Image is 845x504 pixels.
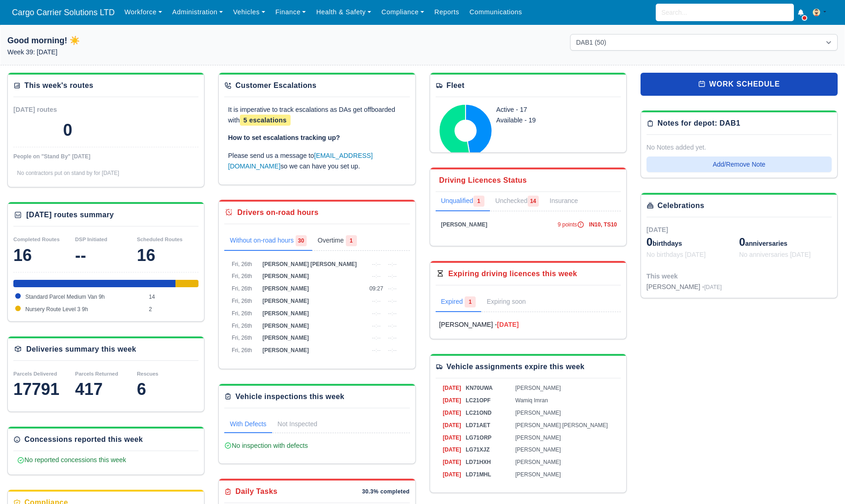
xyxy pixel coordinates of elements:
[466,422,490,429] span: LD71AET
[224,442,308,449] span: No inspection with defects
[7,34,275,47] h1: Good morning! ☀️
[228,151,406,172] p: Please send us a message to so we can have you set up.
[24,80,93,91] div: This week's routes
[466,459,491,465] span: LD71HXH
[466,410,491,416] span: LC21OND
[262,323,309,329] span: [PERSON_NAME]
[372,310,380,317] span: --:--
[388,261,396,267] span: --:--
[262,298,309,304] span: [PERSON_NAME]
[515,434,561,441] span: [PERSON_NAME]
[262,273,309,279] span: [PERSON_NAME]
[429,3,464,21] a: Reports
[119,3,167,21] a: Workforce
[466,446,490,453] span: LG71XJZ
[558,221,584,228] span: 9 points
[146,303,198,316] td: 2
[13,104,106,115] div: [DATE] routes
[449,268,577,279] div: Expiring driving licences this week
[515,471,561,478] span: [PERSON_NAME]
[515,410,561,416] span: [PERSON_NAME]
[235,391,344,402] div: Vehicle inspections this week
[75,380,137,399] div: 417
[497,321,519,328] strong: [DATE]
[26,209,114,220] div: [DATE] routes summary
[515,459,561,465] span: [PERSON_NAME]
[443,410,461,416] span: [DATE]
[388,347,396,353] span: --:--
[235,80,316,91] div: Customer Escalations
[658,118,740,129] div: Notes for depot: DAB1
[443,434,461,441] span: [DATE]
[443,385,461,391] span: [DATE]
[705,284,722,290] span: [DATE]
[496,115,589,126] div: Available - 19
[388,323,396,329] span: --:--
[647,226,668,233] span: [DATE]
[235,486,277,497] div: Daily Tasks
[441,221,488,228] span: [PERSON_NAME]
[739,251,811,258] span: No anniversaries [DATE]
[388,335,396,341] span: --:--
[224,232,312,251] a: Without on-road hours
[167,3,228,21] a: Administration
[372,261,380,267] span: --:--
[647,251,706,258] span: No birthdays [DATE]
[232,261,252,267] span: Fri, 26th
[443,459,461,465] span: [DATE]
[228,133,406,143] p: How to set escalations tracking up?
[466,471,491,478] span: LD71MHL
[369,285,383,292] span: 09:27
[647,236,653,248] span: 0
[228,3,270,21] a: Vehicles
[641,73,838,96] a: work schedule
[439,175,527,186] div: Driving Licences Status
[26,344,136,355] div: Deliveries summary this week
[496,104,589,115] div: Active - 17
[447,80,465,91] div: Fleet
[270,3,311,21] a: Finance
[232,323,252,329] span: Fri, 26th
[656,4,794,21] input: Search...
[647,142,832,153] div: No Notes added yet.
[262,285,309,292] span: [PERSON_NAME]
[262,335,309,341] span: [PERSON_NAME]
[224,416,272,433] a: With Defects
[679,397,845,504] iframe: Chat Widget
[262,261,357,267] span: [PERSON_NAME] [PERSON_NAME]
[232,310,252,317] span: Fri, 26th
[13,153,198,160] div: People on "Stand By" [DATE]
[388,273,396,279] span: --:--
[232,273,252,279] span: Fri, 26th
[544,192,594,211] a: Insurance
[228,152,373,170] a: [EMAIL_ADDRESS][DOMAIN_NAME]
[237,207,318,218] div: Drivers on-road hours
[466,385,493,391] span: KN70UWA
[240,115,291,126] span: 5 escalations
[228,104,406,126] p: It is imperative to track escalations as DAs get offboarded with
[311,3,377,21] a: Health & Safety
[443,397,461,404] span: [DATE]
[372,273,380,279] span: --:--
[7,47,275,58] p: Week 39: [DATE]
[13,237,60,242] small: Completed Routes
[63,121,72,139] div: 0
[346,235,357,246] span: 1
[25,294,105,300] span: Standard Parcel Medium Van 9h
[388,310,396,317] span: --:--
[466,434,491,441] span: LG71ORP
[739,236,745,248] span: 0
[436,192,490,211] a: Unqualified
[146,291,198,303] td: 14
[25,306,88,313] span: Nursery Route Level 3 9h
[75,246,137,265] div: --
[372,335,380,341] span: --:--
[232,335,252,341] span: Fri, 26th
[372,347,380,353] span: --:--
[75,237,107,242] small: DSP Initiated
[7,3,119,22] span: Cargo Carrier Solutions LTD
[137,246,198,265] div: 16
[362,488,409,495] div: 30.3% completed
[13,371,57,377] small: Parcels Delivered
